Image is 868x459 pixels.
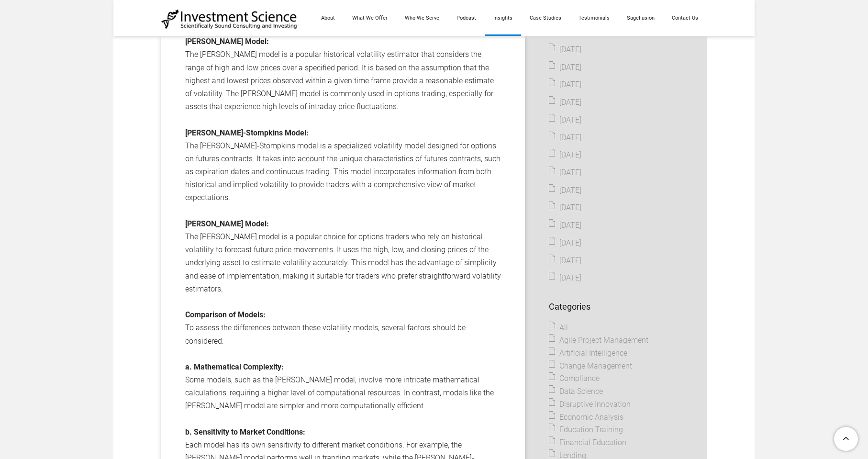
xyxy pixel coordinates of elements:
a: Agile Project Management [549,334,648,347]
a: Artificial Intelligence [549,347,627,360]
a: Economic Analysis [549,411,623,424]
a: [DATE] [549,114,581,127]
strong: [PERSON_NAME] Model: [185,219,269,228]
a: [DATE] [549,184,581,197]
a: [DATE] [549,255,581,268]
strong: Comparison of Models: [185,310,266,319]
a: [DATE] [549,96,581,109]
a: [DATE] [549,272,581,285]
a: [DATE] [549,132,581,145]
a: To Top [830,423,863,454]
a: [DATE] [549,61,581,74]
h2: Categories [549,302,683,312]
a: Compliance [549,372,600,385]
a: Financial Education [549,437,626,449]
a: Data Science [549,385,603,398]
a: [DATE] [549,149,581,162]
a: Education Training [549,424,623,437]
a: [DATE] [549,202,581,214]
strong: [PERSON_NAME]-Stompkins Model: [185,128,309,137]
a: [DATE] [549,44,581,56]
a: [DATE] [549,237,581,250]
strong: b. Sensitivity to Market Conditions: [185,427,305,437]
a: [DATE] [549,78,581,91]
img: Investment Science | NYC Consulting Services [161,9,298,30]
a: Change Management [549,360,632,373]
a: [DATE] [549,219,581,232]
strong: a. Mathematical Complexity: [185,362,284,371]
a: All [549,322,568,335]
strong: [PERSON_NAME] Model: [185,37,269,46]
a: [DATE] [549,167,581,179]
a: Disruptive Innovation [549,398,631,411]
